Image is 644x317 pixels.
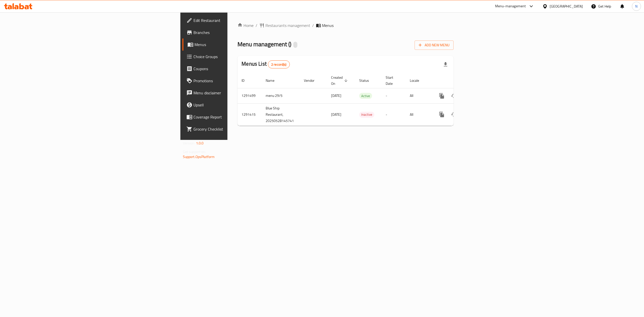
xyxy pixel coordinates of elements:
[193,126,284,132] span: Grocery Checklist
[183,140,195,146] span: Version:
[268,60,290,68] div: Total records count
[182,111,288,123] a: Coverage Report
[182,63,288,75] a: Coupons
[448,90,460,102] button: Change Status
[359,93,372,99] span: Active
[635,4,637,9] span: N
[265,22,310,28] span: Restaurants management
[183,153,215,160] a: Support.OpsPlatform
[182,123,288,135] a: Grocery Checklist
[182,99,288,111] a: Upsell
[419,42,450,48] span: Add New Menu
[237,73,488,126] table: enhanced table
[242,60,290,68] h2: Menus List
[193,17,284,23] span: Edit Restaurant
[304,77,321,84] span: Vendor
[182,26,288,38] a: Branches
[242,77,251,84] span: ID
[196,140,204,146] span: 1.0.0
[359,77,376,84] span: Status
[359,112,374,117] span: Inactive
[193,66,284,72] span: Coupons
[382,88,406,103] td: -
[193,29,284,35] span: Branches
[410,77,426,84] span: Locale
[182,87,288,99] a: Menu disclaimer
[415,41,454,50] button: Add New Menu
[237,22,454,28] nav: breadcrumb
[183,148,206,155] span: Get support on:
[193,54,284,60] span: Choice Groups
[193,102,284,108] span: Upsell
[182,51,288,63] a: Choice Groups
[436,108,448,121] button: more
[436,90,448,102] button: more
[193,78,284,84] span: Promotions
[268,62,290,67] span: 2 record(s)
[194,42,284,48] span: Menus
[432,73,488,88] th: Actions
[382,103,406,126] td: -
[322,22,334,28] span: Menus
[406,88,432,103] td: All
[439,58,452,70] div: Export file
[193,90,284,96] span: Menu disclaimer
[495,3,526,9] div: Menu-management
[448,108,460,121] button: Change Status
[182,14,288,26] a: Edit Restaurant
[182,38,288,51] a: Menus
[182,75,288,87] a: Promotions
[550,4,583,9] div: [GEOGRAPHIC_DATA]
[312,22,314,28] li: /
[331,111,341,118] span: [DATE]
[331,92,341,99] span: [DATE]
[386,74,400,87] span: Start Date
[193,114,284,120] span: Coverage Report
[406,103,432,126] td: All
[331,74,349,87] span: Created On
[266,77,281,84] span: Name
